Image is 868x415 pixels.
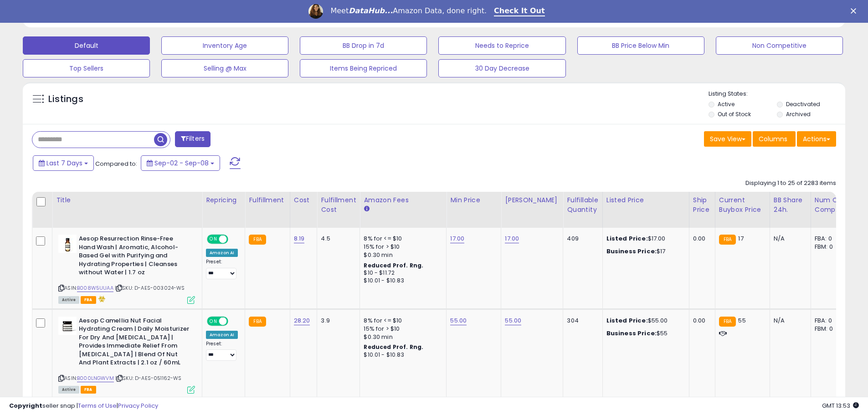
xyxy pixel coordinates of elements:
b: Reduced Prof. Rng. [364,343,423,351]
button: Filters [175,131,211,147]
div: $55.00 [606,317,682,325]
div: 8% for <= $10 [364,317,439,325]
div: $17.00 [606,235,682,243]
div: Listed Price [606,195,685,205]
span: OFF [227,236,241,243]
span: Sep-02 - Sep-08 [154,159,209,168]
b: Business Price: [606,247,657,256]
b: Aesop Resurrection Rinse-Free Hand Wash | Aromatic, Alcohol-Based Gel with Purifying and Hydratin... [79,235,190,279]
div: BB Share 24h. [774,195,807,215]
small: FBA [249,235,266,245]
div: $10 - $11.72 [364,269,439,277]
div: Displaying 1 to 25 of 2283 items [745,179,836,188]
label: Out of Stock [718,110,751,118]
b: Listed Price: [606,316,648,325]
a: Check It Out [494,6,545,16]
span: OFF [227,317,241,325]
button: Default [23,36,150,55]
span: All listings currently available for purchase on Amazon [58,296,79,304]
a: 17.00 [450,234,464,243]
div: ASIN: [58,235,195,302]
div: 409 [567,235,595,243]
div: FBM: 0 [815,243,845,251]
b: Reduced Prof. Rng. [364,261,423,269]
b: Listed Price: [606,234,648,243]
div: Min Price [450,195,497,205]
b: Aesop Camellia Nut Facial Hydrating Cream | Daily Moisturizer For Dry And [MEDICAL_DATA] | Provid... [79,317,190,369]
div: FBM: 0 [815,325,845,333]
div: 304 [567,317,595,325]
div: seller snap | | [9,402,158,410]
div: FBA: 0 [815,235,845,243]
div: Preset: [206,341,238,361]
small: FBA [249,317,266,327]
div: Fulfillable Quantity [567,195,598,215]
span: 17 [738,234,743,243]
img: Profile image for Georgie [308,4,323,19]
a: B000LNGWVM [77,374,114,382]
button: Inventory Age [161,36,288,55]
span: Last 7 Days [46,159,82,168]
a: 28.20 [294,316,310,325]
i: DataHub... [349,6,393,15]
div: Preset: [206,259,238,279]
button: Actions [797,131,836,147]
a: 55.00 [450,316,467,325]
button: BB Price Below Min [577,36,704,55]
div: N/A [774,317,804,325]
span: Compared to: [95,159,137,168]
div: FBA: 0 [815,317,845,325]
button: Items Being Repriced [300,59,427,77]
label: Deactivated [786,100,820,108]
span: 2025-09-16 13:53 GMT [822,401,859,410]
img: 31qwUK-6uVL._SL40_.jpg [58,235,77,253]
div: N/A [774,235,804,243]
img: 416exZdma6L._SL40_.jpg [58,317,77,335]
b: Business Price: [606,329,657,338]
small: Amazon Fees. [364,205,369,213]
div: $0.30 min [364,251,439,259]
button: Save View [704,131,751,147]
span: FBA [81,296,96,304]
div: $55 [606,329,682,338]
div: Amazon AI [206,249,238,257]
div: 0.00 [693,317,708,325]
span: | SKU: D-AES-003024-WS [115,284,185,292]
div: $10.01 - $10.83 [364,277,439,285]
div: 15% for > $10 [364,325,439,333]
button: Sep-02 - Sep-08 [141,155,220,171]
a: 8.19 [294,234,305,243]
div: Close [851,8,860,14]
div: Title [56,195,198,205]
div: $0.30 min [364,333,439,341]
span: 55 [738,316,745,325]
button: BB Drop in 7d [300,36,427,55]
i: hazardous material [96,296,106,302]
a: Privacy Policy [118,401,158,410]
h5: Listings [48,93,83,106]
div: 3.9 [321,317,353,325]
div: $17 [606,247,682,256]
a: 55.00 [505,316,521,325]
div: Repricing [206,195,241,205]
div: Meet Amazon Data, done right. [330,6,487,15]
button: Columns [753,131,796,147]
span: ON [208,317,219,325]
div: Current Buybox Price [719,195,766,215]
small: FBA [719,317,736,327]
div: 15% for > $10 [364,243,439,251]
div: 8% for <= $10 [364,235,439,243]
button: Top Sellers [23,59,150,77]
strong: Copyright [9,401,42,410]
div: Num of Comp. [815,195,848,215]
label: Active [718,100,734,108]
p: Listing States: [709,90,845,98]
span: | SKU: D-AES-051162-WS [115,374,182,382]
span: All listings currently available for purchase on Amazon [58,386,79,394]
div: [PERSON_NAME] [505,195,559,205]
button: Non Competitive [716,36,843,55]
div: 4.5 [321,235,353,243]
button: Needs to Reprice [438,36,565,55]
div: Ship Price [693,195,711,215]
div: 0.00 [693,235,708,243]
